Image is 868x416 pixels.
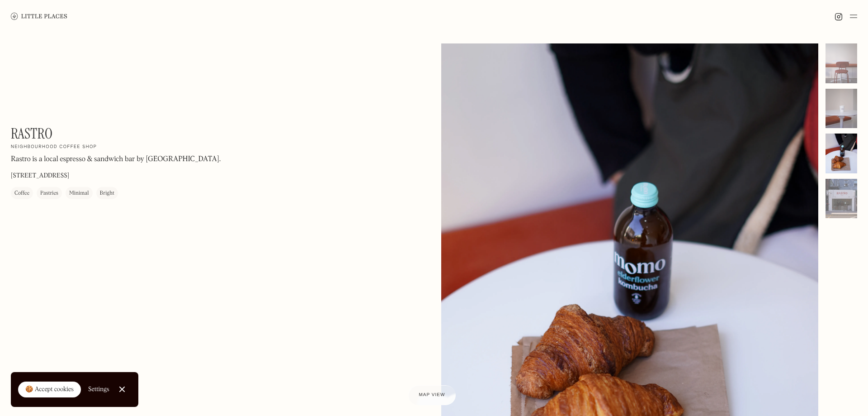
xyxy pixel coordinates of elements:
[88,379,109,400] a: Settings
[88,386,109,392] div: Settings
[14,189,29,198] div: Coffee
[11,125,53,142] h1: Rastro
[69,189,89,198] div: Minimal
[419,392,445,397] span: Map view
[40,189,58,198] div: Pastries
[18,382,81,398] a: 🍪 Accept cookies
[25,385,74,394] div: 🍪 Accept cookies
[11,154,221,165] p: Rastro is a local espresso & sandwich bar by [GEOGRAPHIC_DATA].
[11,144,97,150] h2: Neighbourhood coffee shop
[100,189,114,198] div: Bright
[408,385,456,405] a: Map view
[11,171,69,181] p: [STREET_ADDRESS]
[113,380,131,398] a: Close Cookie Popup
